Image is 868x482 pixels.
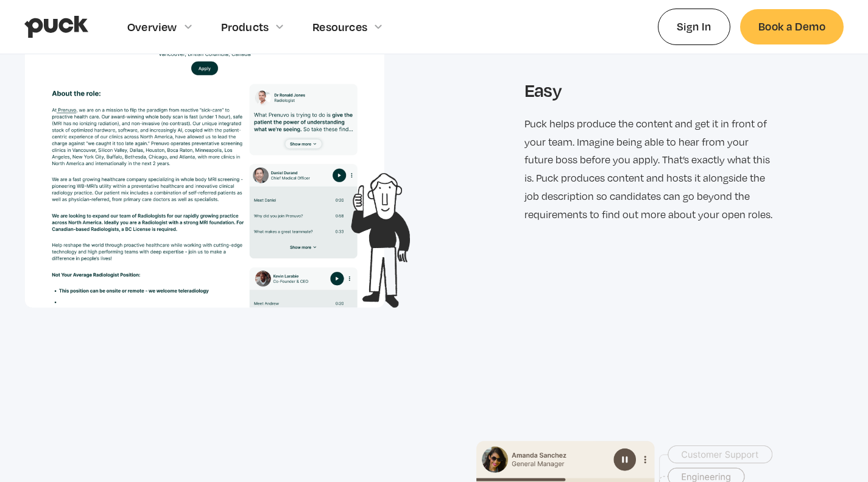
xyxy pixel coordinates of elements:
div: Overview [127,20,177,34]
div: Products [221,20,269,34]
h3: Easy [524,79,778,101]
a: Book a Demo [740,9,844,44]
a: Sign In [658,9,730,44]
p: Puck helps produce the content and get it in front of your team. Imagine being able to hear from ... [524,115,778,224]
div: Resources [312,20,367,34]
